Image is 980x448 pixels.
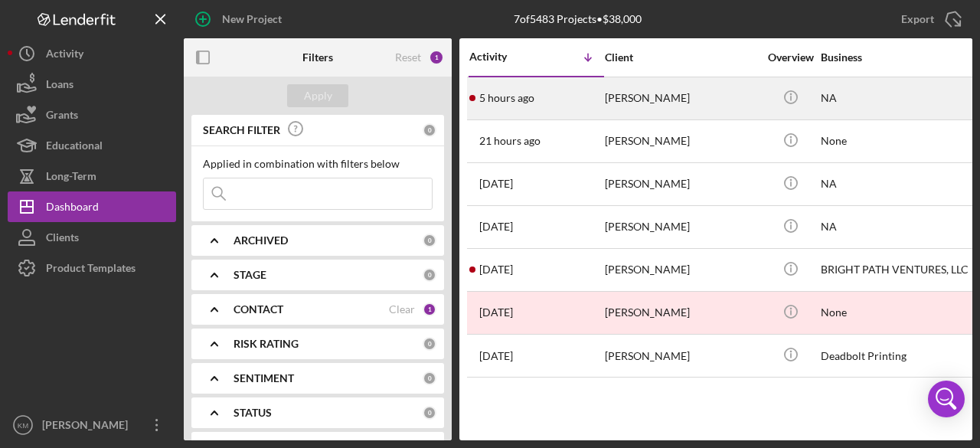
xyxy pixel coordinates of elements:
div: None [821,121,974,162]
div: [PERSON_NAME] [605,335,758,376]
div: [PERSON_NAME] [605,164,758,204]
b: Filters [302,51,333,64]
div: 0 [423,123,436,137]
b: STAGE [234,269,266,281]
time: 2025-08-19 21:50 [479,135,541,147]
div: Open Intercom Messenger [928,381,965,417]
div: [PERSON_NAME] [605,207,758,247]
div: Reset [395,51,421,64]
div: 0 [423,337,436,351]
time: 2025-08-13 18:51 [479,263,513,276]
div: 0 [423,371,436,385]
div: [PERSON_NAME] [38,410,138,444]
div: 0 [423,268,436,282]
div: [PERSON_NAME] [605,121,758,162]
div: Apply [304,84,332,107]
button: Clients [8,222,176,253]
time: 2025-07-14 22:19 [479,350,513,362]
button: Export [886,4,972,34]
button: Dashboard [8,191,176,222]
div: NA [821,164,974,204]
button: Product Templates [8,253,176,283]
b: SENTIMENT [234,372,294,384]
div: New Project [222,4,282,34]
b: STATUS [234,407,272,419]
div: Export [901,4,934,34]
div: Overview [762,51,819,64]
b: SEARCH FILTER [203,124,280,136]
div: [PERSON_NAME] [605,78,758,119]
div: Product Templates [46,253,136,287]
div: NA [821,78,974,119]
button: Activity [8,38,176,69]
button: Long-Term [8,161,176,191]
div: Deadbolt Printing [821,335,974,376]
div: Activity [469,51,537,63]
div: 0 [423,406,436,420]
button: Educational [8,130,176,161]
div: Dashboard [46,191,99,226]
button: New Project [184,4,297,34]
button: Grants [8,100,176,130]
div: [PERSON_NAME] [605,293,758,333]
button: Apply [287,84,348,107]
div: Client [605,51,758,64]
div: BRIGHT PATH VENTURES, LLC [821,250,974,290]
div: Clear [389,303,415,316]
div: Activity [46,38,83,73]
div: Educational [46,130,103,165]
div: Business [821,51,974,64]
div: 1 [429,50,444,65]
b: CONTACT [234,303,283,316]
button: Loans [8,69,176,100]
b: RISK RATING [234,338,299,350]
b: ARCHIVED [234,234,288,247]
div: 1 [423,302,436,316]
div: [PERSON_NAME] [605,250,758,290]
div: Loans [46,69,73,103]
div: 7 of 5483 Projects • $38,000 [514,13,642,25]
time: 2025-08-01 21:16 [479,306,513,319]
div: 0 [423,234,436,247]
div: None [821,293,974,333]
text: KM [18,421,28,430]
div: Long-Term [46,161,96,195]
div: Clients [46,222,79,257]
div: Applied in combination with filters below [203,158,433,170]
time: 2025-08-20 14:15 [479,92,534,104]
div: Grants [46,100,78,134]
time: 2025-08-18 17:24 [479,178,513,190]
button: KM[PERSON_NAME] [8,410,176,440]
div: NA [821,207,974,247]
time: 2025-08-18 17:20 [479,221,513,233]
